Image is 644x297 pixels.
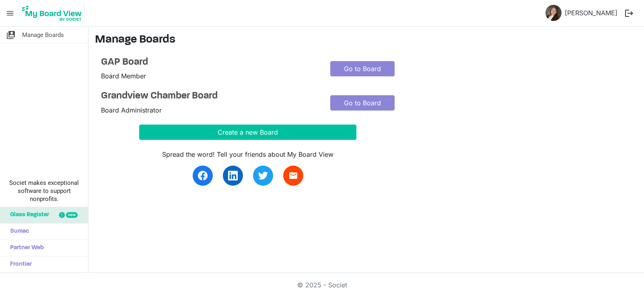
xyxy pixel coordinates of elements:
[101,90,318,102] a: Grandview Chamber Board
[6,27,16,43] span: switch_account
[20,3,84,23] img: My Board View Logo
[6,256,32,272] span: Frontier
[330,61,395,76] a: Go to Board
[545,5,562,21] img: tJbYfo1-xh57VIH1gYN_mKnMRz4si02OYbcVZkzlKCxTqCbmiLbIdHyFreohGWq5yUaoa5ScBmu14Z88-zQ12Q_thumb.png
[139,150,356,159] div: Spread the word! Tell your friends about My Board View
[6,207,49,223] span: Glass Register
[297,281,347,289] a: © 2025 - Societ
[2,6,18,21] span: menu
[6,223,29,240] span: Sumac
[283,166,303,186] a: email
[228,171,238,180] img: linkedin.svg
[198,171,208,180] img: facebook.svg
[101,72,146,80] span: Board Member
[258,171,268,180] img: twitter.svg
[4,179,84,203] span: Societ makes exceptional software to support nonprofits.
[101,106,162,114] span: Board Administrator
[562,5,621,21] a: [PERSON_NAME]
[288,171,298,180] span: email
[66,212,78,218] div: new
[22,27,64,43] span: Manage Boards
[139,125,356,140] button: Create a new Board
[621,5,638,22] button: logout
[330,95,395,111] a: Go to Board
[20,3,88,23] a: My Board View Logo
[95,33,638,47] h3: Manage Boards
[6,240,44,256] span: Partner Web
[101,57,318,68] a: GAP Board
